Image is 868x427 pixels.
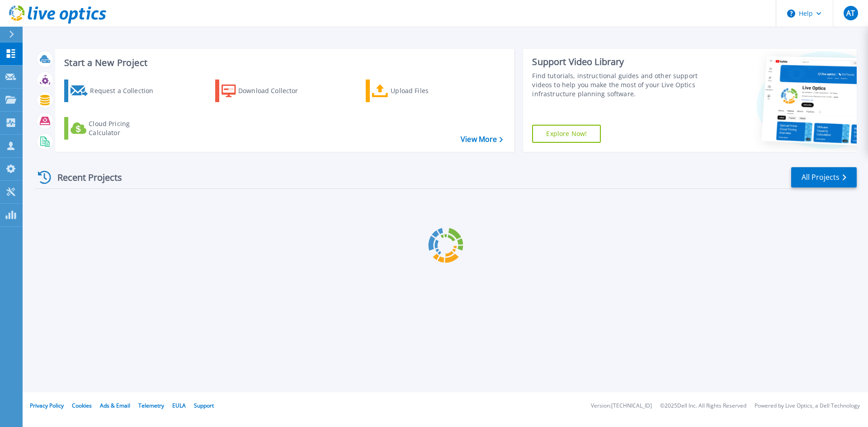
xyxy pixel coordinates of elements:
a: Support [194,402,214,409]
a: Privacy Policy [30,402,64,409]
li: © 2025 Dell Inc. All Rights Reserved [660,403,746,409]
a: Telemetry [138,402,164,409]
h3: Start a New Project [64,58,503,68]
div: Request a Collection [90,82,162,100]
div: Support Video Library [532,56,702,68]
a: Request a Collection [64,80,165,102]
a: Explore Now! [532,125,601,143]
div: Recent Projects [35,166,134,188]
a: Download Collector [215,80,316,102]
div: Find tutorials, instructional guides and other support videos to help you make the most of your L... [532,71,702,99]
span: AT [846,9,855,17]
a: View More [461,135,503,144]
div: Cloud Pricing Calculator [89,119,161,137]
a: All Projects [791,167,857,188]
li: Version: [TECHNICAL_ID] [591,403,652,409]
a: Ads & Email [100,402,130,409]
a: Upload Files [366,80,467,102]
div: Upload Files [391,82,463,100]
a: Cloud Pricing Calculator [64,117,165,140]
div: Download Collector [238,82,311,100]
li: Powered by Live Optics, a Dell Technology [755,403,860,409]
a: EULA [172,402,186,409]
a: Cookies [72,402,92,409]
